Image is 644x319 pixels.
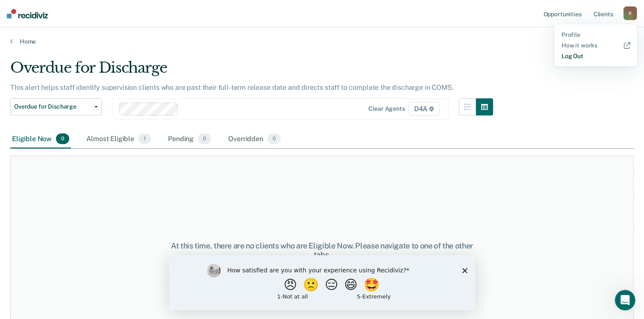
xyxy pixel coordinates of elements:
span: 1 [138,133,151,145]
a: Home [10,38,634,45]
span: 0 [56,133,69,145]
button: Overdue for Discharge [10,98,102,115]
a: How it works [562,42,630,49]
iframe: Intercom live chat [615,290,635,310]
div: Overridden0 [226,130,282,149]
img: Recidiviz [7,9,48,18]
p: This alert helps staff identify supervision clients who are past their full-term release date and... [10,83,454,92]
button: R [623,6,637,20]
div: Pending0 [166,130,213,149]
iframe: Survey by Kim from Recidiviz [169,255,475,310]
span: D4A [409,102,440,116]
div: Eligible Now0 [10,130,71,149]
span: Overdue for Discharge [14,103,91,110]
a: Profile [562,31,630,38]
div: Almost Eligible1 [85,130,153,149]
a: Log Out [562,53,630,60]
div: Clear agents [369,105,405,112]
div: At this time, there are no clients who are Eligible Now. Please navigate to one of the other tabs. [166,241,478,260]
span: 0 [268,133,281,145]
span: 0 [198,133,211,145]
div: Overdue for Discharge [10,59,493,83]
